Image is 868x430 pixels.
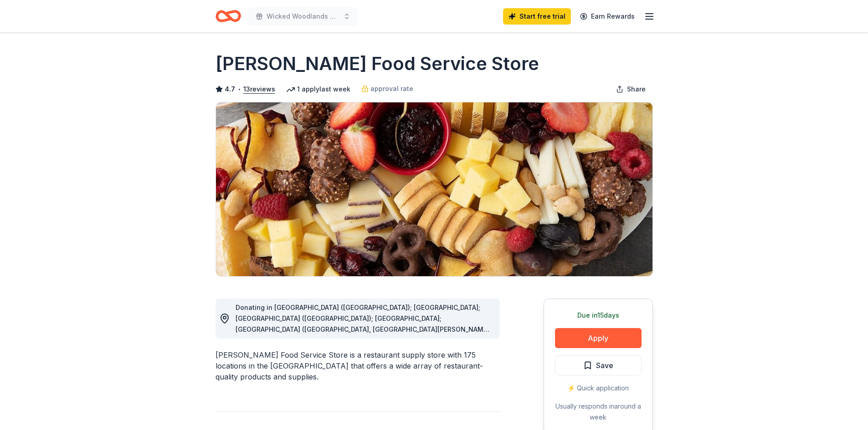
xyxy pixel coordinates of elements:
div: Due in 15 days [555,310,642,321]
a: Start free trial [503,8,571,25]
span: Wicked Woodlands 2025 [267,11,339,22]
a: Home [216,5,241,27]
button: Save [555,355,642,375]
div: 1 apply last week [286,84,350,95]
div: Usually responds in around a week [555,401,642,423]
span: • [237,86,241,93]
a: approval rate [361,83,413,94]
span: approval rate [370,83,413,94]
div: ⚡️ Quick application [555,383,642,394]
a: Earn Rewards [575,8,640,25]
h1: [PERSON_NAME] Food Service Store [216,51,539,76]
span: Save [596,359,613,371]
button: Wicked Woodlands 2025 [248,7,358,25]
button: Share [609,80,653,98]
span: Share [627,84,646,95]
button: Apply [555,328,642,348]
button: 13reviews [243,84,275,95]
span: 4.7 [225,84,235,95]
img: Image for Gordon Food Service Store [216,102,652,276]
div: [PERSON_NAME] Food Service Store is a restaurant supply store with 175 locations in the [GEOGRAPH... [216,349,500,382]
